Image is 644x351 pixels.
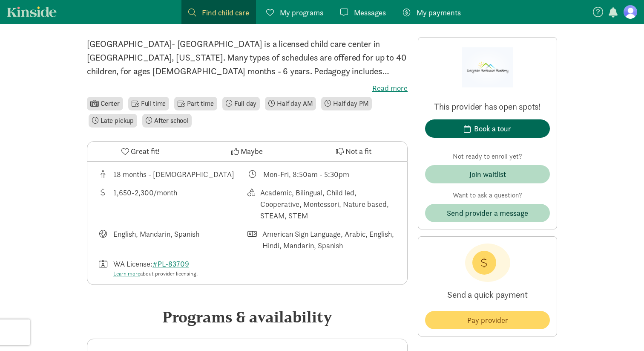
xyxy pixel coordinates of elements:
[447,207,528,219] span: Send provider a message
[87,97,123,110] li: Center
[222,97,260,110] li: Full day
[474,123,511,134] div: Book a tour
[142,114,192,128] li: After school
[113,270,140,277] a: Learn more
[263,168,349,180] div: Mon-Fri, 8:50am - 5:30pm
[89,114,137,128] li: Late pickup
[417,7,461,18] span: My payments
[98,258,247,278] div: License number
[241,145,263,157] span: Maybe
[202,7,249,18] span: Find child care
[174,97,217,110] li: Part time
[113,187,177,221] div: 1,650-2,300/month
[87,142,194,161] button: Great fit!
[152,259,189,269] a: #PL-83709
[98,228,247,251] div: Languages taught
[469,168,506,180] div: Join waitlist
[87,305,408,328] div: Programs & availability
[354,7,386,18] span: Messages
[425,282,550,307] p: Send a quick payment
[87,37,408,78] p: [GEOGRAPHIC_DATA]- [GEOGRAPHIC_DATA] is a licensed child care center in [GEOGRAPHIC_DATA], [US_ST...
[425,165,550,183] button: Join waitlist
[425,101,550,113] p: This provider has open spots!
[280,7,323,18] span: My programs
[247,187,397,221] div: This provider's education philosophy
[7,6,57,17] a: Kinside
[113,270,198,278] div: about provider licensing.
[425,151,550,162] p: Not ready to enroll yet?
[98,187,247,221] div: Average tuition for this program
[113,228,199,251] div: English, Mandarin, Spanish
[260,187,397,221] div: Academic, Bilingual, Child led, Cooperative, Montessori, Nature based, STEAM, STEM
[462,44,513,90] img: Provider logo
[87,83,408,93] label: Read more
[345,145,371,157] span: Not a fit
[262,228,397,251] div: American Sign Language, Arabic, English, Hindi, Mandarin, Spanish
[425,119,550,138] button: Book a tour
[113,258,198,278] div: WA License:
[131,145,160,157] span: Great fit!
[194,142,300,161] button: Maybe
[425,204,550,222] button: Send provider a message
[467,314,508,326] span: Pay provider
[247,168,397,180] div: Class schedule
[128,97,169,110] li: Full time
[321,97,372,110] li: Half day PM
[301,142,407,161] button: Not a fit
[265,97,316,110] li: Half day AM
[113,168,234,180] div: 18 months - [DEMOGRAPHIC_DATA]
[425,190,550,200] p: Want to ask a question?
[247,228,397,251] div: Languages spoken
[98,168,247,180] div: Age range for children that this provider cares for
